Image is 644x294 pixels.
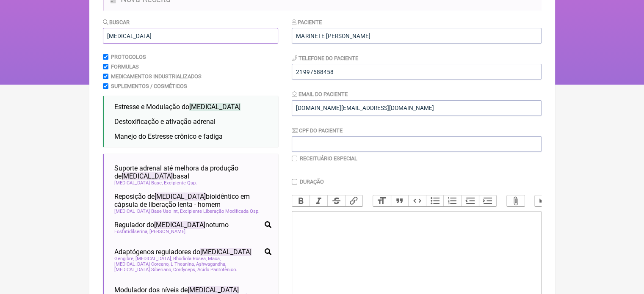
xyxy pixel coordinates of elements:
label: Email do Paciente [292,91,348,97]
label: Formulas [111,63,139,70]
span: Estresse e Modulação do [114,103,240,111]
span: Cordyceps [173,267,196,272]
span: [MEDICAL_DATA] Siberiano [114,267,172,272]
span: Ashwagandha [196,261,226,267]
label: Protocolos [111,54,146,60]
button: Code [408,195,426,206]
span: Regulador do noturno [114,221,229,229]
button: Decrease Level [461,195,479,206]
span: [PERSON_NAME] [149,229,187,234]
span: [MEDICAL_DATA] [135,256,172,261]
span: Ácido Pantotênico [197,267,237,272]
span: Manejo do Estresse crônico e fadiga [114,132,223,140]
span: Excipiente Liberação Modificada Qsp [180,209,260,214]
label: Medicamentos Industrializados [111,73,202,80]
button: Heading [373,195,391,206]
span: [MEDICAL_DATA] [155,192,206,201]
span: [MEDICAL_DATA] Coreano [114,261,169,267]
span: Modulador dos níveis de [114,286,239,294]
label: Suplementos / Cosméticos [111,83,187,89]
button: Numbers [443,195,461,206]
span: [MEDICAL_DATA] Base [114,180,163,186]
span: Adaptógenos reguladores do [114,248,252,256]
span: L Theanina [171,261,195,267]
span: Fosfatidilserina [114,229,148,234]
button: Undo [535,195,553,206]
input: exemplo: emagrecimento, ansiedade [103,28,278,44]
span: [MEDICAL_DATA] Base Uso Int [114,209,179,214]
span: Destoxificação e ativação adrenal [114,118,216,126]
span: Gengibre [114,256,134,261]
span: [MEDICAL_DATA] [122,172,173,180]
label: Receituário Especial [300,155,357,162]
span: [MEDICAL_DATA] [188,286,239,294]
label: CPF do Paciente [292,127,343,134]
span: [MEDICAL_DATA] [200,248,252,256]
button: Strikethrough [327,195,345,206]
button: Increase Level [479,195,497,206]
button: Quote [391,195,409,206]
button: Bold [292,195,310,206]
label: Paciente [292,19,322,25]
span: Reposição de bioidêntico em cápsula de liberação lenta - homem [114,192,271,209]
span: Excipiente Qsp [164,180,197,186]
label: Duração [300,179,324,185]
label: Telefone do Paciente [292,55,358,61]
span: Suporte adrenal até melhora da produção de basal [114,164,271,180]
span: [MEDICAL_DATA] [189,103,240,111]
span: Rhodiola Rosea [173,256,207,261]
button: Attach Files [507,195,525,206]
span: Maca [208,256,221,261]
button: Bullets [426,195,444,206]
span: [MEDICAL_DATA] [154,221,205,229]
button: Link [345,195,363,206]
label: Buscar [103,19,130,25]
button: Italic [310,195,327,206]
